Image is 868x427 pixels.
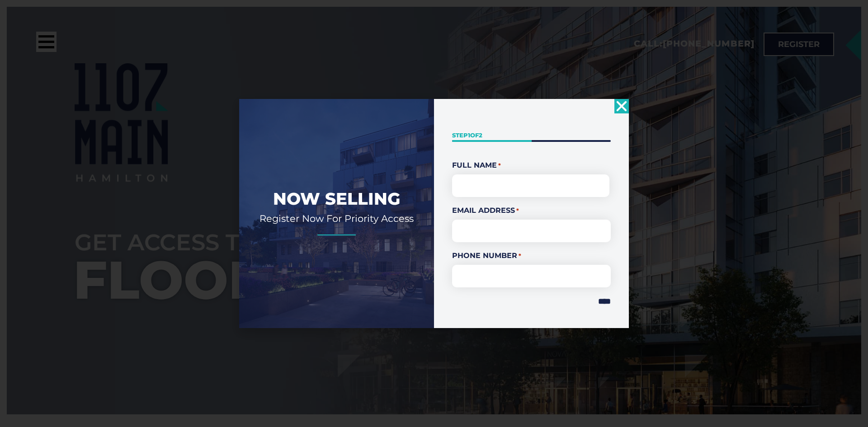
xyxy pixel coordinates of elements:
[452,250,611,261] label: Phone Number
[253,212,420,225] h2: Register Now For Priority Access
[253,188,420,210] h2: Now Selling
[479,131,482,139] span: 2
[614,99,629,113] a: Close
[452,131,611,140] p: Step of
[452,205,611,216] label: Email Address
[468,131,470,139] span: 1
[452,160,611,171] legend: Full Name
